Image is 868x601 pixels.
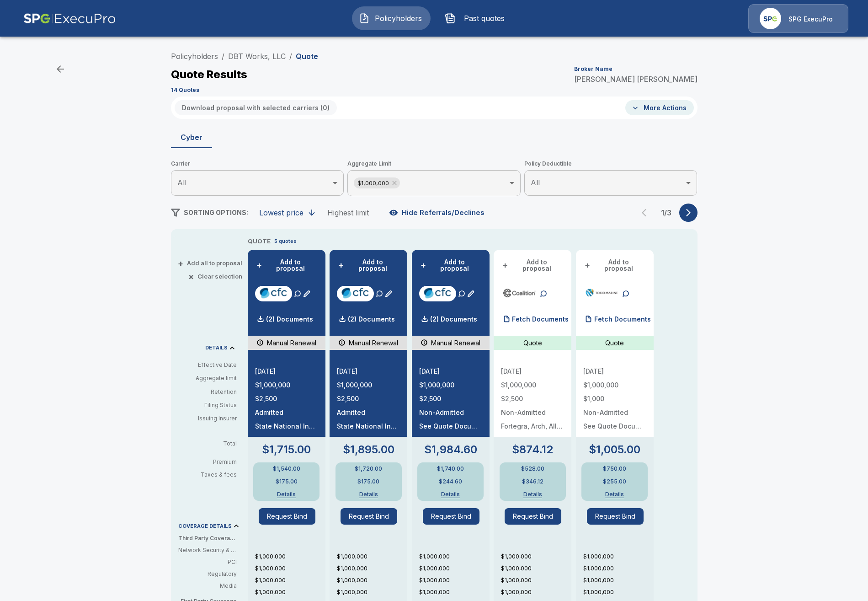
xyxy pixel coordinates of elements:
[587,508,650,525] span: Request Bind
[587,508,644,525] button: Request Bind
[501,423,564,429] p: Fortegra, Arch, Allianz, Aspen, Vantage
[178,524,232,529] p: COVERAGE DETAILS
[589,444,640,455] p: $1,005.00
[357,479,379,484] p: $175.00
[178,558,237,566] p: PCI: Covers fines or penalties imposed by banks or credit card companies
[501,382,564,388] p: $1,000,000
[431,338,480,348] p: Manual Renewal
[583,257,646,274] button: +Add to proposal
[359,13,370,24] img: Policyholders Icon
[178,582,237,590] p: Media: When your content triggers legal action against you (e.g. - libel, plagiarism)
[255,382,318,388] p: $1,000,000
[178,459,244,465] p: Premium
[259,208,304,217] div: Lowest price
[423,508,479,525] button: Request Bind
[337,368,400,375] p: [DATE]
[184,209,248,216] span: SORTING OPTIONS:
[337,423,400,429] p: State National Insurance Company Inc.
[439,479,462,484] p: $244.60
[419,553,490,561] p: $1,000,000
[501,553,571,561] p: $1,000,000
[501,257,564,274] button: +Add to proposal
[248,237,271,246] p: QUOTE
[352,6,431,30] button: Policyholders IconPolicyholders
[222,51,224,62] li: /
[255,564,325,573] p: $1,000,000
[583,564,654,573] p: $1,000,000
[594,492,635,497] button: Details
[178,534,244,542] p: Third Party Coverage
[419,368,482,375] p: [DATE]
[266,316,313,322] p: (2) Documents
[501,576,571,585] p: $1,000,000
[178,401,237,409] p: Filing Status
[274,237,297,245] p: 5 quotes
[423,508,486,525] span: Request Bind
[603,479,626,484] p: $255.00
[505,508,561,525] button: Request Bind
[501,564,571,573] p: $1,000,000
[438,6,517,30] button: Past quotes IconPast quotes
[259,508,322,525] span: Request Bind
[524,159,698,168] span: Policy Deductible
[337,553,407,561] p: $1,000,000
[531,178,540,187] span: All
[267,338,316,348] p: Manual Renewal
[337,564,407,573] p: $1,000,000
[512,316,569,322] p: Fetch Documents
[583,423,646,429] p: See Quote Document
[373,13,424,24] span: Policyholders
[437,466,464,472] p: $1,740.00
[255,409,318,416] p: Admitted
[341,508,397,525] button: Request Bind
[424,444,477,455] p: $1,984.60
[419,396,482,402] p: $2,500
[256,262,262,268] span: +
[657,209,676,216] p: 1 / 3
[419,382,482,388] p: $1,000,000
[512,492,553,497] button: Details
[259,508,315,525] button: Request Bind
[178,361,237,369] p: Effective Date
[205,345,228,350] p: DETAILS
[178,260,183,266] span: +
[583,396,646,402] p: $1,000
[583,368,646,375] p: [DATE]
[171,51,318,62] nav: breadcrumb
[255,423,318,429] p: State National Insurance Company Inc.
[255,553,325,561] p: $1,000,000
[257,286,290,300] img: cfccyberadmitted
[296,53,318,60] p: Quote
[255,588,325,596] p: $1,000,000
[337,257,400,274] button: +Add to proposal
[171,52,218,61] a: Policyholders
[603,466,626,472] p: $750.00
[594,316,651,322] p: Fetch Documents
[574,75,698,83] p: [PERSON_NAME] [PERSON_NAME]
[337,382,400,388] p: $1,000,000
[178,441,244,446] p: Total
[421,286,454,300] img: cfccyber
[255,368,318,375] p: [DATE]
[355,466,382,472] p: $1,720.00
[788,15,833,24] p: SPG ExecuPro
[419,409,482,416] p: Non-Admitted
[337,576,407,585] p: $1,000,000
[459,13,510,24] span: Past quotes
[522,479,543,484] p: $346.12
[171,126,212,148] button: Cyber
[178,414,237,423] p: Issuing Insurer
[171,69,247,80] p: Quote Results
[228,52,286,61] a: DBT Works, LLC
[347,159,521,168] span: Aggregate Limit
[348,492,389,497] button: Details
[419,576,490,585] p: $1,000,000
[341,508,404,525] span: Request Bind
[501,396,564,402] p: $2,500
[349,338,398,348] p: Manual Renewal
[348,316,395,322] p: (2) Documents
[338,262,344,268] span: +
[337,409,400,416] p: Admitted
[262,444,311,455] p: $1,715.00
